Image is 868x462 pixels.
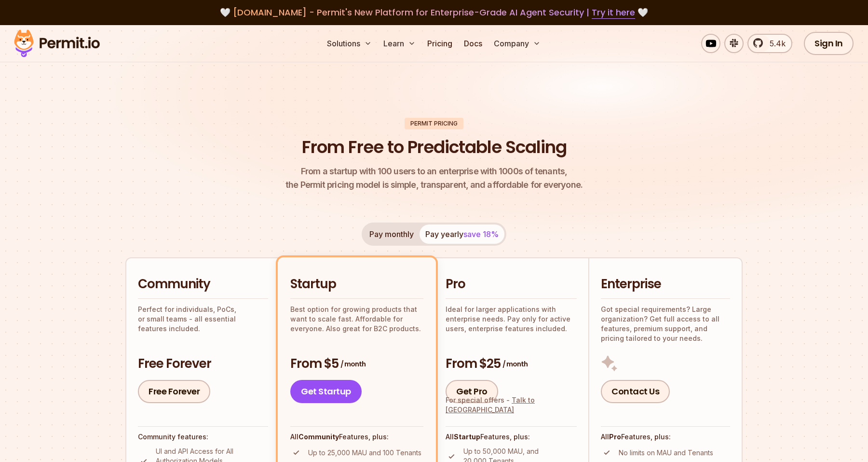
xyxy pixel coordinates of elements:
h3: From $25 [446,355,577,373]
h4: All Features, plus: [290,432,423,442]
p: Up to 25,000 MAU and 100 Tenants [308,448,421,458]
button: Learn [380,34,420,53]
h2: Community [138,276,268,293]
h4: Community features: [138,432,268,442]
img: Permit logo [10,27,104,60]
a: Get Startup [290,380,362,403]
strong: Pro [609,433,621,441]
strong: Startup [454,433,480,441]
a: 5.4k [747,34,792,53]
span: 5.4k [764,38,786,49]
p: Perfect for individuals, PoCs, or small teams - all essential features included. [138,305,268,334]
a: Get Pro [446,380,498,403]
h4: All Features, plus: [601,432,730,442]
p: Got special requirements? Large organization? Get full access to all features, premium support, a... [601,305,730,343]
h1: From Free to Predictable Scaling [302,135,567,159]
a: Sign In [804,32,854,55]
div: Permit Pricing [405,118,463,129]
a: Free Forever [138,380,210,403]
p: No limits on MAU and Tenants [619,448,713,458]
p: Ideal for larger applications with enterprise needs. Pay only for active users, enterprise featur... [446,305,577,334]
a: Pricing [423,34,456,53]
strong: Community [298,433,339,441]
a: Contact Us [601,380,670,403]
p: Best option for growing products that want to scale fast. Affordable for everyone. Also great for... [290,305,423,334]
h2: Pro [446,276,577,293]
a: Try it here [592,6,635,19]
button: Company [490,34,544,53]
h2: Enterprise [601,276,730,293]
button: Solutions [323,34,376,53]
span: / month [502,359,528,369]
a: Docs [460,34,486,53]
h2: Startup [290,276,423,293]
h4: All Features, plus: [446,432,577,442]
h3: From $5 [290,355,423,373]
span: / month [340,359,366,369]
p: the Permit pricing model is simple, transparent, and affordable for everyone. [285,165,583,192]
button: Pay monthly [364,224,420,244]
span: [DOMAIN_NAME] - Permit's New Platform for Enterprise-Grade AI Agent Security | [233,6,635,18]
div: For special offers - [446,395,577,415]
div: 🤍 🤍 [23,6,845,19]
h3: Free Forever [138,355,268,373]
span: From a startup with 100 users to an enterprise with 1000s of tenants, [285,165,583,178]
